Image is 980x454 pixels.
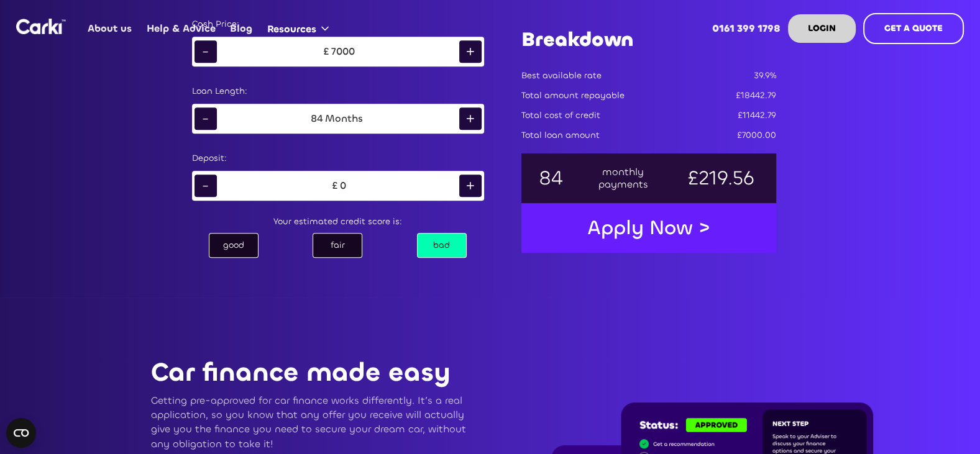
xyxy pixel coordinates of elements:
[195,107,217,130] div: -
[459,175,482,197] div: +
[139,4,222,53] a: Help & Advice
[329,179,340,192] div: £
[180,213,497,230] div: Your estimated credit score is:
[808,22,836,34] strong: LOGIN
[195,175,217,197] div: -
[6,418,36,448] button: Open CMP widget
[705,4,788,53] a: 0161 399 1798
[863,13,964,44] a: GET A QUOTE
[738,109,776,122] div: £11442.79
[16,19,66,34] a: home
[311,112,323,125] div: 84
[192,152,484,165] div: Deposit:
[521,129,600,142] div: Total loan amount
[16,19,66,34] img: Logo
[788,14,856,43] a: LOGIN
[521,109,600,122] div: Total cost of credit
[260,5,341,52] div: Resources
[223,4,260,53] a: Blog
[267,22,316,36] div: Resources
[340,179,346,192] div: 0
[521,70,602,82] div: Best available rate
[459,107,482,130] div: +
[884,22,943,34] strong: GET A QUOTE
[323,112,365,125] div: Months
[737,129,776,142] div: £7000.00
[192,85,484,98] div: Loan Length:
[575,209,723,247] a: Apply Now >
[597,166,649,191] div: monthly payments
[151,358,473,387] p: Car finance made easy
[736,89,776,102] div: £18442.79
[521,89,625,102] div: Total amount repayable
[682,172,759,184] div: £219.56
[754,70,776,82] div: 39.9%
[538,172,564,184] div: 84
[712,22,781,35] strong: 0161 399 1798
[81,4,139,53] a: About us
